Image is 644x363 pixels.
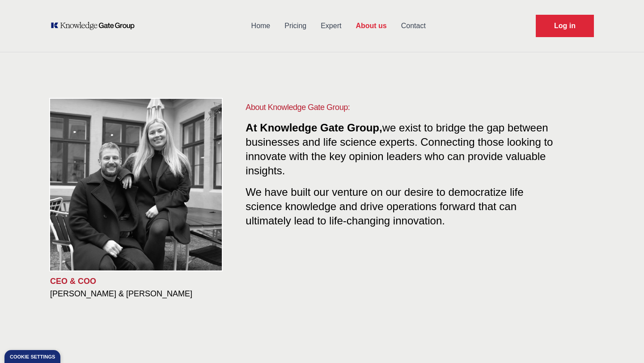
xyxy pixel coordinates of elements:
[277,14,314,38] a: Pricing
[246,182,523,227] span: We have built our venture on our desire to democratize life science knowledge and drive operation...
[246,101,558,114] h1: About Knowledge Gate Group:
[244,14,278,38] a: Home
[536,15,594,37] a: Request Demo
[599,320,644,363] iframe: Chat Widget
[50,276,231,287] p: CEO & COO
[394,14,433,38] a: Contact
[314,14,348,38] a: Expert
[50,21,141,30] a: KOL Knowledge Platform: Talk to Key External Experts (KEE)
[50,99,222,270] img: KOL management, KEE, Therapy area experts
[50,288,231,299] h3: [PERSON_NAME] & [PERSON_NAME]
[348,14,394,38] a: About us
[246,122,553,177] span: we exist to bridge the gap between businesses and life science experts. Connecting those looking ...
[10,355,55,359] div: Cookie settings
[246,122,382,134] span: At Knowledge Gate Group,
